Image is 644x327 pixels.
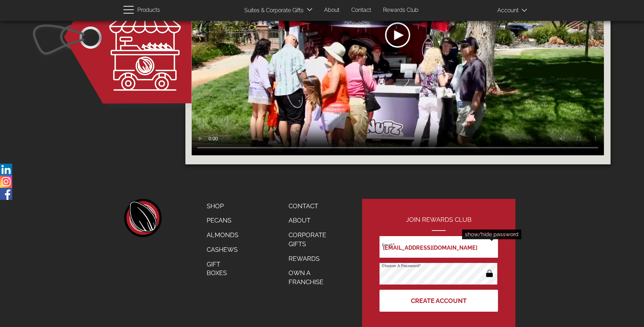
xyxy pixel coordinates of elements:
[379,290,498,312] button: Create Account
[137,5,160,15] span: Products
[239,4,306,17] a: Suites & Corporate Gifts
[201,257,244,280] a: Gift Boxes
[201,242,244,257] a: Cashews
[283,213,340,228] a: About
[201,228,244,242] a: Almonds
[123,199,162,237] a: home
[201,199,244,213] a: Shop
[319,3,345,17] a: About
[462,229,521,239] div: show/hide password
[283,266,340,289] a: Own a Franchise
[283,228,340,251] a: Corporate Gifts
[379,216,498,231] h2: Join Rewards Club
[283,199,340,213] a: Contact
[379,236,498,258] input: Email
[346,3,376,17] a: Contact
[201,213,244,228] a: Pecans
[378,3,424,17] a: Rewards Club
[283,251,340,266] a: Rewards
